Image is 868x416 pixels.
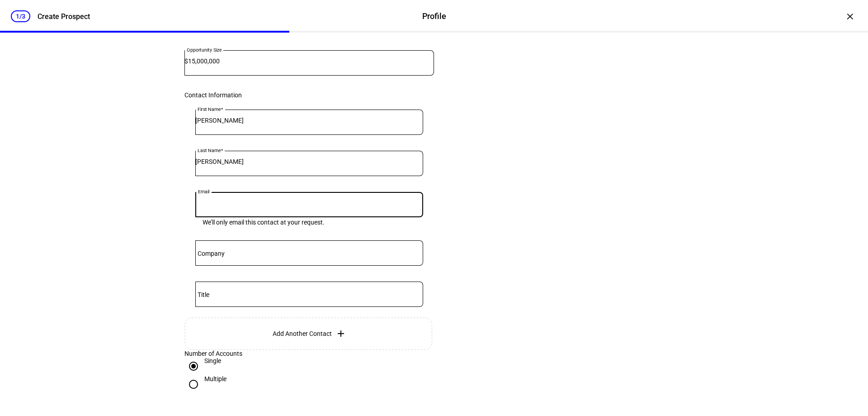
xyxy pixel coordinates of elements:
[198,189,210,194] mat-label: Email
[198,148,221,153] mat-label: Last Name
[203,217,325,226] mat-hint: We’ll only email this contact at your request.
[198,106,221,112] mat-label: First Name
[184,350,434,357] div: Number of Accounts
[273,330,332,337] span: Add Another Contact
[204,357,221,364] div: Single
[422,10,446,22] div: Profile
[11,10,30,22] div: 1/3
[198,250,225,257] mat-label: Company
[198,291,209,298] mat-label: Title
[335,328,346,339] mat-icon: add
[204,375,226,383] div: Multiple
[184,91,434,99] div: Contact Information
[187,47,222,53] mat-label: Opportunity Size
[184,57,188,65] span: $
[843,9,857,24] div: ×
[38,12,90,21] div: Create Prospect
